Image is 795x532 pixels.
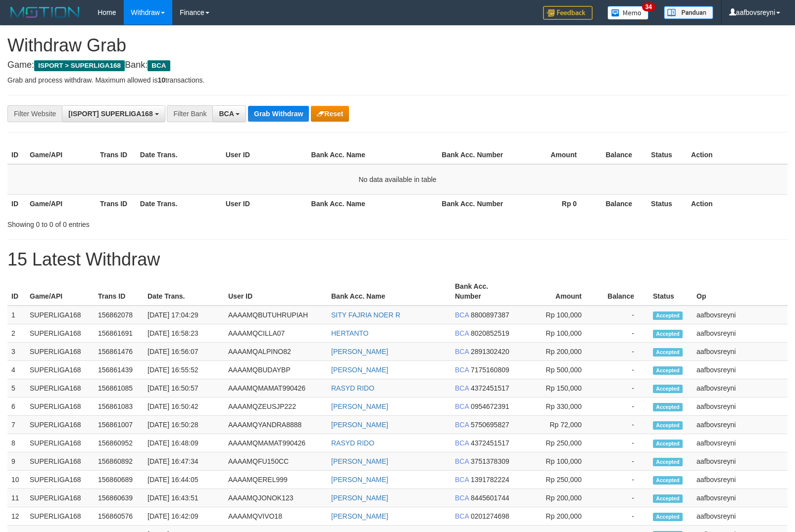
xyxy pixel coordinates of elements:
[68,110,152,118] span: [ISPORT] SUPERLIGA168
[649,277,693,306] th: Status
[224,277,327,306] th: User ID
[517,324,596,343] td: Rp 100,000
[26,507,94,526] td: SUPERLIGA168
[592,146,647,164] th: Balance
[543,6,593,20] img: Feedback.jpg
[653,476,683,485] span: Accepted
[7,306,26,324] td: 1
[144,343,224,361] td: [DATE] 16:56:07
[517,343,596,361] td: Rp 200,000
[508,146,592,164] th: Amount
[94,398,144,416] td: 156861083
[642,2,655,11] span: 34
[455,457,469,465] span: BCA
[596,489,649,507] td: -
[653,311,683,320] span: Accepted
[596,452,649,471] td: -
[596,324,649,343] td: -
[517,452,596,471] td: Rp 100,000
[471,439,509,447] span: Copy 4372451517 to clipboard
[26,306,94,324] td: SUPERLIGA168
[438,146,508,164] th: Bank Acc. Number
[157,76,165,84] strong: 10
[517,507,596,526] td: Rp 200,000
[455,402,469,410] span: BCA
[219,110,234,118] span: BCA
[517,306,596,324] td: Rp 100,000
[693,379,788,398] td: aafbovsreyni
[94,343,144,361] td: 156861476
[7,146,26,164] th: ID
[148,60,170,71] span: BCA
[331,439,374,447] a: RASYD RIDO
[94,324,144,343] td: 156861691
[451,277,517,306] th: Bank Acc. Number
[144,452,224,471] td: [DATE] 16:47:34
[693,434,788,452] td: aafbovsreyni
[693,277,788,306] th: Op
[693,416,788,434] td: aafbovsreyni
[455,439,469,447] span: BCA
[455,384,469,392] span: BCA
[7,379,26,398] td: 5
[222,146,307,164] th: User ID
[7,105,62,122] div: Filter Website
[653,330,683,338] span: Accepted
[653,366,683,375] span: Accepted
[7,75,788,85] p: Grab and process withdraw. Maximum allowed is transactions.
[311,106,349,122] button: Reset
[144,306,224,324] td: [DATE] 17:04:29
[26,379,94,398] td: SUPERLIGA168
[94,452,144,471] td: 156860892
[438,194,508,213] th: Bank Acc. Number
[455,329,469,337] span: BCA
[653,458,683,466] span: Accepted
[34,60,125,71] span: ISPORT > SUPERLIGA168
[224,507,327,526] td: AAAAMQVIVO18
[26,452,94,471] td: SUPERLIGA168
[26,489,94,507] td: SUPERLIGA168
[94,416,144,434] td: 156861007
[693,489,788,507] td: aafbovsreyni
[26,343,94,361] td: SUPERLIGA168
[26,398,94,416] td: SUPERLIGA168
[596,361,649,379] td: -
[517,277,596,306] th: Amount
[596,379,649,398] td: -
[331,348,388,355] a: [PERSON_NAME]
[455,512,469,520] span: BCA
[517,471,596,489] td: Rp 250,000
[94,277,144,306] th: Trans ID
[26,277,94,306] th: Game/API
[7,507,26,526] td: 12
[7,471,26,489] td: 10
[224,471,327,489] td: AAAAMQEREL999
[144,416,224,434] td: [DATE] 16:50:28
[327,277,451,306] th: Bank Acc. Name
[26,471,94,489] td: SUPERLIGA168
[455,421,469,429] span: BCA
[94,489,144,507] td: 156860639
[596,471,649,489] td: -
[144,489,224,507] td: [DATE] 16:43:51
[94,471,144,489] td: 156860689
[144,379,224,398] td: [DATE] 16:50:57
[331,384,374,392] a: RASYD RIDO
[596,277,649,306] th: Balance
[693,361,788,379] td: aafbovsreyni
[248,106,309,122] button: Grab Withdraw
[144,434,224,452] td: [DATE] 16:48:09
[212,105,246,122] button: BCA
[517,398,596,416] td: Rp 330,000
[517,361,596,379] td: Rp 500,000
[693,343,788,361] td: aafbovsreyni
[224,306,327,324] td: AAAAMQBUTUHRUPIAH
[596,507,649,526] td: -
[331,366,388,374] a: [PERSON_NAME]
[224,434,327,452] td: AAAAMQMAMAT990426
[144,324,224,343] td: [DATE] 16:58:23
[224,361,327,379] td: AAAAMQBUDAYBP
[693,507,788,526] td: aafbovsreyni
[455,476,469,484] span: BCA
[471,311,509,319] span: Copy 8800897387 to clipboard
